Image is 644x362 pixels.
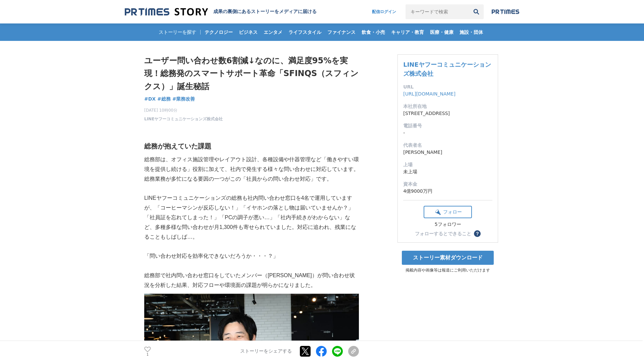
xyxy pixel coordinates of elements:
button: 検索 [469,4,484,19]
a: LINEヤフーコミュニケーションズ株式会社 [403,61,491,77]
p: ストーリーをシェアする [240,349,292,355]
input: キーワードで検索 [406,4,469,19]
a: キャリア・教育 [388,23,427,41]
a: ストーリー素材ダウンロード [402,251,494,265]
span: エンタメ [261,29,285,35]
a: ビジネス [236,23,260,41]
p: 総務部で社内問い合わせ窓口をしていたメンバー（[PERSON_NAME]）が問い合わせ状況を分析した結果、対応フローや環境面の課題が明らかになりました。 [144,271,359,290]
a: 配信ログイン [365,4,403,19]
p: 掲載内容や画像等は報道にご利用いただけます [397,267,498,273]
span: #総務 [157,96,171,102]
dt: 上場 [403,161,492,168]
a: 医療・健康 [427,23,456,41]
p: 総務業務が多忙になる要因の一つがこの「社員からの問い合わせ対応」です。 [144,174,359,184]
span: 医療・健康 [427,29,456,35]
dt: URL [403,83,492,90]
button: フォロー [424,206,472,218]
span: #業務改善 [172,96,195,102]
span: #DX [144,96,156,102]
a: ライフスタイル [286,23,324,41]
span: [DATE] 10時00分 [144,107,223,113]
span: 施設・団体 [457,29,486,35]
span: キャリア・教育 [388,29,427,35]
p: 「問い合わせ対応を効率化できないだろうか・・・？」 [144,251,359,261]
h1: ユーザー問い合わせ数6割減↓なのに、満足度95%を実現！総務発のスマートサポート革命「SFINQS（スフィンクス）」誕生秘話 [144,54,359,93]
dt: 代表者名 [403,142,492,149]
dd: 4億9000万円 [403,188,492,195]
a: テクノロジー [202,23,235,41]
button: ？ [474,230,481,237]
p: 1 [144,353,151,356]
h2: 成果の裏側にあるストーリーをメディアに届ける [213,9,317,15]
span: ビジネス [236,29,260,35]
span: テクノロジー [202,29,235,35]
span: ファイナンス [325,29,358,35]
div: 5フォロワー [424,222,472,228]
a: #業務改善 [172,96,195,103]
dt: 資本金 [403,181,492,188]
span: ？ [475,231,480,236]
a: エンタメ [261,23,285,41]
p: 総務部は、オフィス施設管理やレイアウト設計、各種設備や什器管理など「働きやすい環境を提供し続ける」役割に加えて、社内で発生する様々な問い合わせに対応しています。 [144,155,359,174]
dt: 電話番号 [403,122,492,129]
span: ライフスタイル [286,29,324,35]
dd: [PERSON_NAME] [403,149,492,156]
a: [URL][DOMAIN_NAME] [403,91,455,97]
a: #DX [144,96,156,103]
dt: 本社所在地 [403,103,492,110]
p: LINEヤフーコミュニケーションズの総務も社内問い合わせ窓口を4名で運用していますが、「コーヒーマシンが反応しない！」「イヤホンの落とし物は届いていませんか？」「社員証を忘れてしまった！」「PC... [144,193,359,242]
img: prtimes [492,9,519,14]
dd: - [403,129,492,136]
a: 飲食・小売 [359,23,388,41]
a: 施設・団体 [457,23,486,41]
span: 飲食・小売 [359,29,388,35]
a: 成果の裏側にあるストーリーをメディアに届ける 成果の裏側にあるストーリーをメディアに届ける [125,7,317,16]
dd: 未上場 [403,168,492,175]
div: フォローするとできること [415,231,471,236]
dd: [STREET_ADDRESS] [403,110,492,117]
a: ファイナンス [325,23,358,41]
a: #総務 [157,96,171,103]
img: 成果の裏側にあるストーリーをメディアに届ける [125,7,208,16]
a: LINEヤフーコミュニケーションズ株式会社 [144,116,223,122]
strong: 総務が抱えていた課題 [144,142,211,150]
